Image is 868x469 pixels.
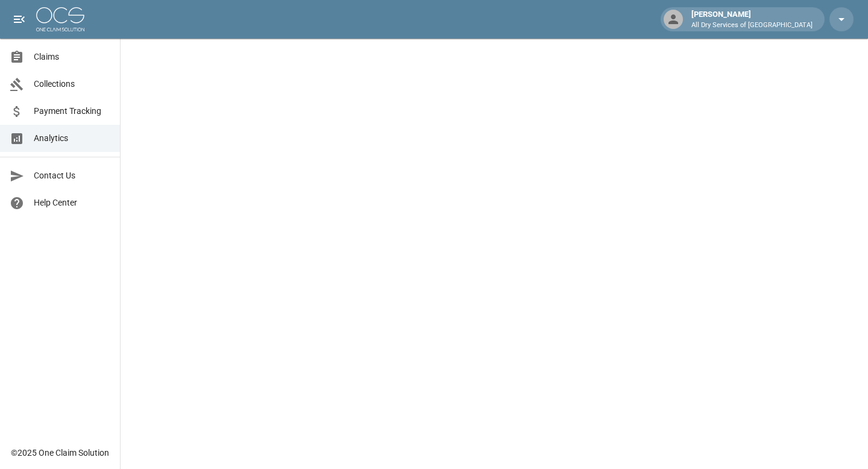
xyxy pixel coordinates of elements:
[34,105,110,118] span: Payment Tracking
[34,78,110,90] span: Collections
[34,169,110,182] span: Contact Us
[691,20,813,31] p: All Dry Services of [GEOGRAPHIC_DATA]
[121,39,868,465] iframe: Embedded Dashboard
[7,7,31,31] button: open drawer
[687,8,817,30] div: [PERSON_NAME]
[34,51,110,63] span: Claims
[36,7,84,31] img: ocs-logo-white-transparent.png
[34,132,110,145] span: Analytics
[11,447,109,459] div: © 2025 One Claim Solution
[34,197,110,209] span: Help Center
